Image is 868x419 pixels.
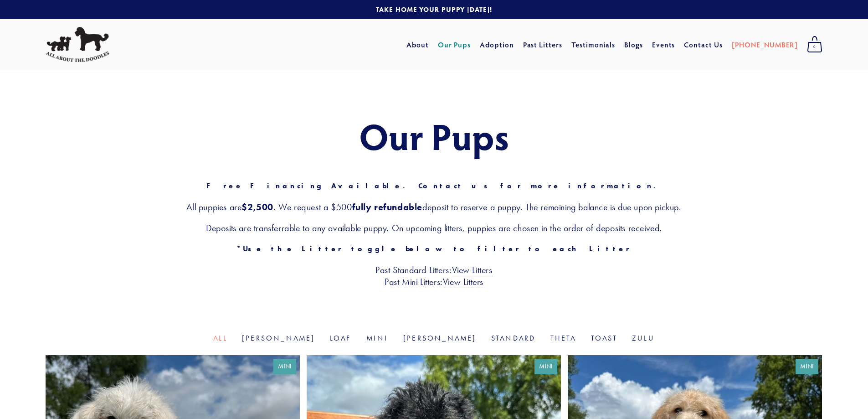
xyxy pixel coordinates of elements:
a: Toast [591,334,617,342]
h3: Deposits are transferrable to any available puppy. On upcoming litters, puppies are chosen in the... [46,222,822,234]
img: All About The Doodles [46,27,109,62]
strong: fully refundable [352,202,423,212]
a: Zulu [632,334,655,342]
a: [PERSON_NAME] [242,334,315,342]
a: View Litters [443,276,483,288]
a: Testimonials [571,36,616,53]
a: Our Pups [438,36,471,53]
strong: *Use the Litter toggle below to filter to each Litter [236,244,632,253]
a: View Litters [452,264,493,276]
a: Contact Us [684,36,723,53]
strong: $2,500 [241,202,273,212]
h1: Our Pups [46,116,822,156]
a: Standard [491,334,536,342]
a: [PERSON_NAME] [403,334,477,342]
a: 0 items in cart [802,33,827,56]
h3: All puppies are . We request a $500 deposit to reserve a puppy. The remaining balance is due upon... [46,201,822,213]
a: Adoption [480,36,514,53]
a: Past Litters [523,40,563,49]
a: About [406,36,429,53]
a: All [213,334,227,342]
a: Blogs [624,36,643,53]
strong: Free Financing Available. Contact us for more information. [206,181,662,190]
a: Loaf [330,334,352,342]
h3: Past Standard Litters: Past Mini Litters: [46,264,822,288]
a: [PHONE_NUMBER] [732,36,798,53]
a: Events [652,36,675,53]
a: Mini [366,334,389,342]
a: Theta [550,334,576,342]
span: 0 [807,41,822,53]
